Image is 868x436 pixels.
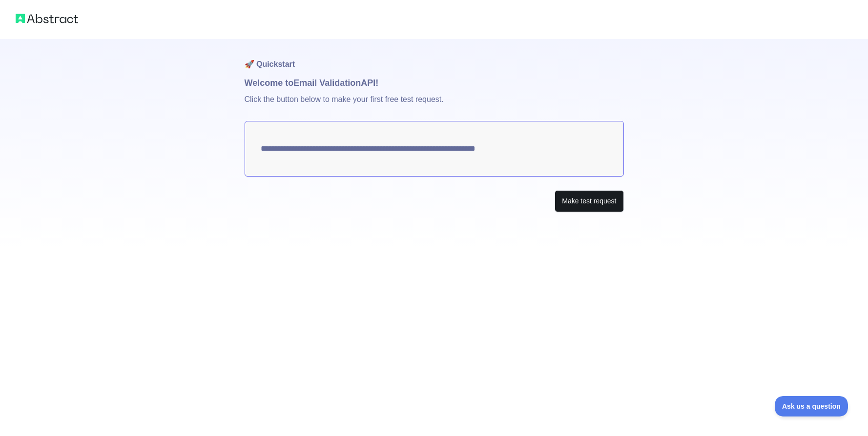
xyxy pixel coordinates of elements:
[775,396,848,416] iframe: Toggle Customer Support
[245,39,624,76] h1: 🚀 Quickstart
[555,190,623,212] button: Make test request
[16,12,78,25] img: Abstract logo
[245,90,624,121] p: Click the button below to make your first free test request.
[245,76,624,90] h1: Welcome to Email Validation API!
